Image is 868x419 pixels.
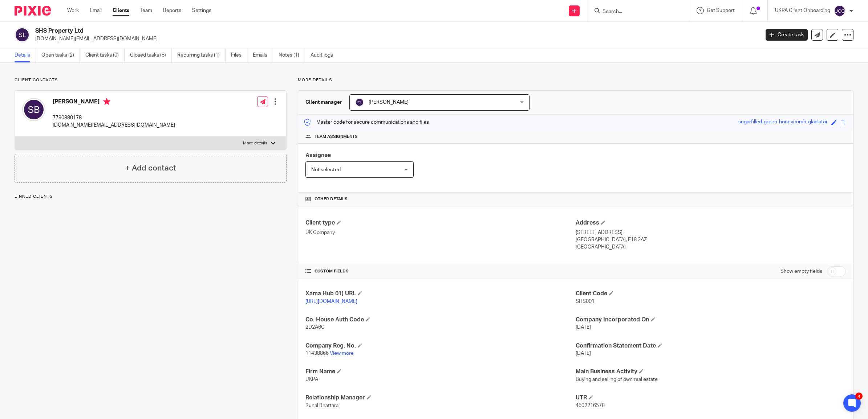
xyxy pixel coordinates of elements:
i: Primary [103,98,110,105]
p: UK Company [305,229,576,236]
a: Details [15,48,36,62]
span: [DATE] [576,351,591,356]
p: More details [243,140,267,146]
span: Not selected [311,167,341,172]
h4: Xama Hub 01) URL [305,290,576,297]
a: Clients [113,7,129,14]
h4: CUSTOM FIELDS [305,268,576,274]
img: svg%3E [355,98,364,107]
span: [PERSON_NAME] [369,100,409,105]
h4: UTR [576,394,846,402]
p: Client contacts [15,77,287,83]
a: Files [231,48,247,62]
h4: Address [576,219,846,227]
a: Create task [766,29,808,41]
img: svg%3E [15,27,30,42]
h2: SHS Property Ltd [35,27,611,35]
label: Show empty fields [780,268,822,275]
input: Search [602,9,667,15]
p: [DOMAIN_NAME][EMAIL_ADDRESS][DOMAIN_NAME] [35,35,755,42]
a: Work [67,7,79,14]
a: Closed tasks (8) [130,48,172,62]
span: 11438866 [305,351,329,356]
a: Emails [253,48,273,62]
h3: Client manager [305,99,342,106]
p: 7790880178 [53,114,175,122]
a: Settings [192,7,211,14]
img: svg%3E [22,98,45,121]
span: Team assignments [315,134,358,140]
h4: Company Incorporated On [576,316,846,324]
a: Client tasks (0) [85,48,125,62]
span: Runal Bhattarai [305,403,340,408]
p: Linked clients [15,194,287,200]
span: Buying and selling of own real estate [576,377,658,382]
h4: Company Reg. No. [305,342,576,350]
a: Email [90,7,102,14]
p: More details [298,77,853,83]
a: Notes (1) [279,48,305,62]
a: Audit logs [311,48,338,62]
img: Pixie [15,6,51,16]
p: Master code for secure communications and files [304,119,429,126]
p: [GEOGRAPHIC_DATA], E18 2AZ [576,236,846,243]
img: svg%3E [834,5,845,17]
span: [DATE] [576,325,591,330]
a: Open tasks (2) [41,48,80,62]
a: [URL][DOMAIN_NAME] [305,299,357,304]
p: [STREET_ADDRESS] [576,229,846,236]
a: View more [330,351,354,356]
span: Get Support [707,8,735,13]
h4: Client Code [576,290,846,297]
h4: Relationship Manager [305,394,576,402]
h4: Confirmation Statement Date [576,342,846,350]
a: Team [140,7,152,14]
div: 4 [855,393,863,400]
h4: Main Business Activity [576,368,846,375]
h4: [PERSON_NAME] [53,98,175,107]
h4: Client type [305,219,576,227]
a: Reports [163,7,181,14]
span: UKPA [305,377,318,382]
p: [DOMAIN_NAME][EMAIL_ADDRESS][DOMAIN_NAME] [53,122,175,129]
p: UKPA Client Onboarding [775,7,830,14]
span: 2D2A6C [305,325,325,330]
h4: + Add contact [125,163,176,174]
h4: Co. House Auth Code [305,316,576,324]
span: Assignee [305,152,331,158]
h4: Firm Name [305,368,576,375]
span: Other details [315,196,348,202]
p: [GEOGRAPHIC_DATA] [576,243,846,251]
a: Recurring tasks (1) [177,48,226,62]
span: 4502216578 [576,403,605,408]
div: sugarfilled-green-honeycomb-gladiator [738,118,828,127]
span: SHS001 [576,299,595,304]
